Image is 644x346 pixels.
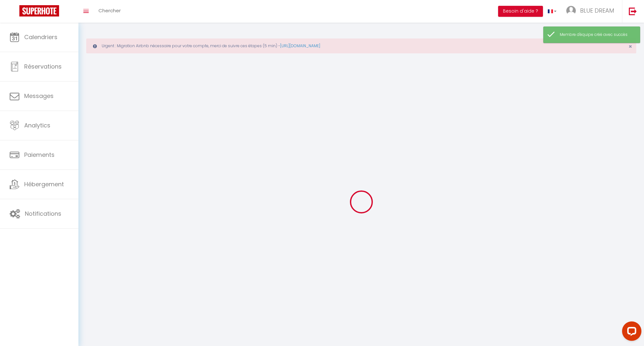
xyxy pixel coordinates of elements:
iframe: LiveChat chat widget [617,319,644,346]
span: Paiements [24,151,55,159]
span: Chercher [98,7,121,14]
span: × [629,42,632,50]
span: Analytics [24,121,50,129]
span: Réservations [24,62,62,70]
button: Close [629,44,632,49]
img: ... [566,6,576,16]
div: Urgent : Migration Airbnb nécessaire pour votre compte, merci de suivre ces étapes (5 min) - [86,38,636,53]
div: Membre d'équipe créé avec succès [560,32,633,38]
a: [URL][DOMAIN_NAME] [280,43,320,49]
span: Hébergement [24,180,64,188]
img: logout [629,7,637,15]
span: Notifications [25,210,61,218]
button: Besoin d'aide ? [498,6,543,17]
span: Messages [24,92,54,100]
span: BLUE DREAM [580,6,614,15]
span: Calendriers [24,33,57,41]
img: Super Booking [19,5,59,16]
